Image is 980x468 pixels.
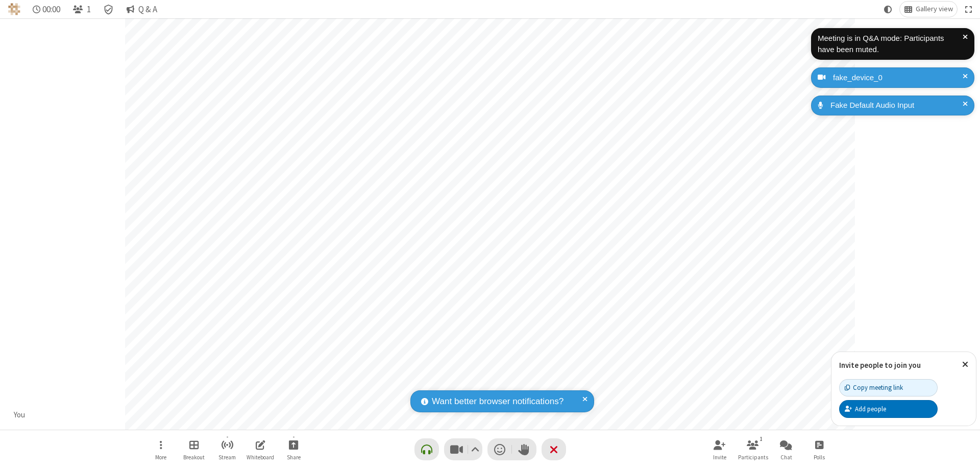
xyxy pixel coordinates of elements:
button: Fullscreen [961,2,976,17]
span: Share [287,454,301,460]
span: Whiteboard [247,454,274,460]
span: Gallery view [916,5,953,13]
span: Participants [738,454,768,460]
span: 1 [87,5,91,14]
button: Send a reaction [487,438,512,460]
div: 1 [757,434,766,443]
div: You [10,409,29,421]
div: Meeting is in Q&A mode: Participants have been muted. [818,33,963,56]
div: Timer [29,2,65,17]
div: Copy meeting link [845,383,903,392]
button: Copy meeting link [839,379,938,396]
button: Open participant list [68,2,95,17]
button: Manage Breakout Rooms [179,435,209,464]
label: Invite people to join you [839,360,921,370]
div: fake_device_0 [829,72,967,84]
button: Stop video (⌘+Shift+V) [444,438,482,460]
span: Q & A [138,5,157,14]
button: End or leave meeting [542,438,566,460]
button: Open poll [804,435,835,464]
span: Breakout [183,454,205,460]
span: Polls [814,454,825,460]
span: Want better browser notifications? [432,395,563,408]
button: Start sharing [278,435,309,464]
button: Using system theme [880,2,896,17]
button: Open chat [771,435,801,464]
span: 00:00 [42,5,60,14]
span: Invite [713,454,726,460]
button: Raise hand [512,438,536,460]
button: Open menu [145,435,176,464]
button: Open shared whiteboard [245,435,276,464]
button: Video setting [468,438,482,460]
button: Q & A [122,2,161,17]
div: Fake Default Audio Input [827,100,967,111]
button: Add people [839,400,938,417]
img: QA Selenium DO NOT DELETE OR CHANGE [8,3,20,15]
span: Chat [780,454,792,460]
button: Connect your audio [414,438,439,460]
button: Start streaming [212,435,242,464]
button: Open participant list [738,435,768,464]
div: Meeting details Encryption enabled [99,2,118,17]
button: Change layout [900,2,957,17]
span: More [155,454,166,460]
span: Stream [218,454,236,460]
button: Close popover [954,352,976,377]
button: Invite participants (⌘+Shift+I) [704,435,735,464]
